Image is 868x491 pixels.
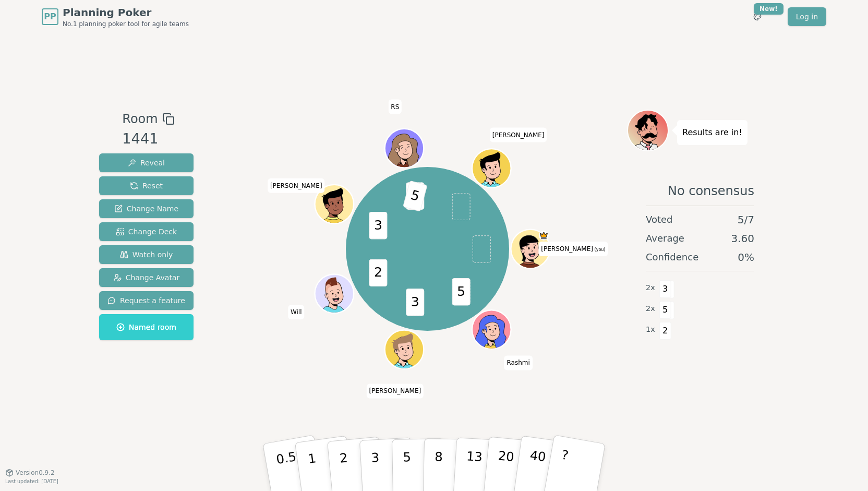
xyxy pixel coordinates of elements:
[288,305,305,320] span: Click to change your name
[646,212,673,227] span: Voted
[646,250,698,265] span: Confidence
[504,356,533,370] span: Click to change your name
[5,469,55,477] button: Version0.9.2
[63,20,189,28] span: No.1 planning poker tool for agile teams
[682,125,742,140] p: Results are in!
[99,291,194,310] button: Request a feature
[512,231,549,267] button: Click to change your avatar
[99,153,194,172] button: Reveal
[99,245,194,264] button: Watch only
[122,128,174,150] div: 1441
[539,231,549,241] span: Pilar is the host
[268,178,325,193] span: Click to change your name
[403,181,428,212] span: 5
[738,250,754,265] span: 0 %
[114,203,178,214] span: Change Name
[593,247,606,252] span: (you)
[99,268,194,287] button: Change Avatar
[668,183,754,199] span: No consensus
[5,478,58,484] span: Last updated: [DATE]
[490,128,547,142] span: Click to change your name
[738,212,754,227] span: 5 / 7
[659,301,671,319] span: 5
[128,158,165,168] span: Reveal
[388,100,402,114] span: Click to change your name
[44,10,56,23] span: PP
[116,322,176,332] span: Named room
[788,7,826,26] a: Log in
[107,295,185,306] span: Request a feature
[99,199,194,218] button: Change Name
[538,242,608,256] span: Click to change your name
[42,5,189,28] a: PPPlanning PokerNo.1 planning poker tool for agile teams
[646,231,684,246] span: Average
[116,226,177,237] span: Change Deck
[659,322,671,340] span: 2
[99,176,194,195] button: Reset
[120,249,173,260] span: Watch only
[122,110,158,128] span: Room
[646,282,655,294] span: 2 x
[99,314,194,340] button: Named room
[646,324,655,336] span: 1 x
[754,3,783,15] div: New!
[16,469,55,477] span: Version 0.9.2
[369,259,388,286] span: 2
[369,212,388,239] span: 3
[646,303,655,315] span: 2 x
[113,272,180,283] span: Change Avatar
[452,278,471,306] span: 5
[366,384,424,399] span: Click to change your name
[731,231,754,246] span: 3.60
[99,222,194,241] button: Change Deck
[406,289,425,316] span: 3
[63,5,189,20] span: Planning Poker
[659,280,671,298] span: 3
[130,181,163,191] span: Reset
[748,7,767,26] button: New!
